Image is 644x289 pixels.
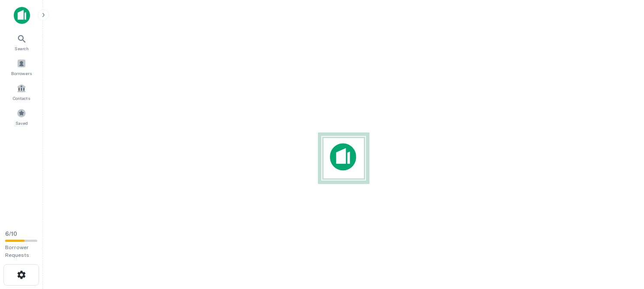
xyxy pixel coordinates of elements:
a: Contacts [3,80,40,103]
span: Search [15,45,29,52]
span: 6 / 10 [5,231,17,237]
span: Contacts [13,95,30,102]
a: Borrowers [3,55,40,78]
img: capitalize-icon.png [14,7,30,24]
span: Borrowers [11,70,32,77]
span: Saved [15,120,28,126]
a: Saved [3,105,40,128]
a: Search [3,30,40,54]
span: Borrower Requests [5,244,29,258]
